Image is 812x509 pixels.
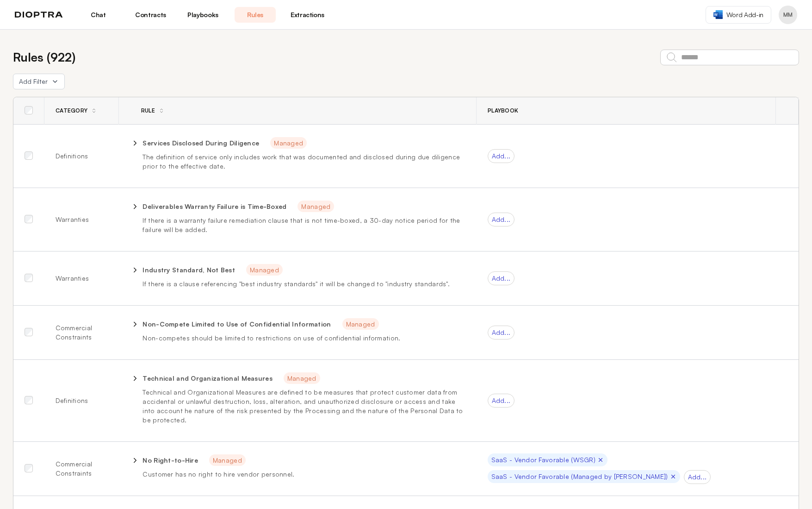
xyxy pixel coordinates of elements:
[209,454,246,466] span: Managed
[143,470,465,479] p: Customer has no right to hire vendor personnel.
[44,442,119,496] td: Commercial Constraints
[488,326,515,339] div: Add...
[488,213,515,226] div: Add...
[143,202,286,211] p: Deliverables Warranty Failure is Time-Boxed
[130,7,171,23] a: Contracts
[270,137,307,149] span: Managed
[246,264,283,276] span: Managed
[488,394,515,408] div: Add...
[488,453,607,466] div: SaaS - Vendor Favorable (WSGR)
[182,7,223,23] a: Playbooks
[78,7,119,23] a: Chat
[143,333,465,343] p: Non-competes should be limited to restrictions on use of confidential information.
[488,149,515,163] div: Add...
[143,152,465,171] p: The definition of service only includes work that was documented and disclosed during due diligen...
[130,107,155,114] div: Rule
[284,372,320,384] span: Managed
[15,12,63,18] img: logo
[779,6,797,24] button: Profile menu
[44,251,119,306] td: Warranties
[488,271,515,285] div: Add...
[684,470,711,484] div: Add...
[235,7,276,23] a: Rules
[143,279,465,289] p: If there is a clause referencing "best industry standards" it will be changed to "industry standa...
[44,306,119,360] td: Commercial Constraints
[713,10,723,19] img: word
[13,48,75,66] h2: Rules ( 922 )
[44,188,119,251] td: Warranties
[706,6,771,24] a: Word Add-in
[143,388,465,425] p: Technical and Organizational Measures are defined to be measures that protect customer data from ...
[143,320,331,329] p: Non-Compete Limited to Use of Confidential Information
[143,216,465,234] p: If there is a warranty failure remediation clause that is not time-boxed, a 30-day notice period ...
[19,77,48,86] span: Add Filter
[726,10,763,19] span: Word Add-in
[143,138,259,148] p: Services Disclosed During Diligence
[56,107,87,114] span: Category
[342,318,379,330] span: Managed
[44,125,119,188] td: Definitions
[143,265,235,275] p: Industry Standard, Not Best
[298,201,334,212] span: Managed
[44,360,119,442] td: Definitions
[287,7,328,23] a: Extractions
[488,470,680,483] div: SaaS - Vendor Favorable (Managed by [PERSON_NAME])
[143,374,272,383] p: Technical and Organizational Measures
[488,107,518,114] span: Playbook
[143,456,198,465] p: No Right-to-Hire
[13,74,65,89] button: Add Filter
